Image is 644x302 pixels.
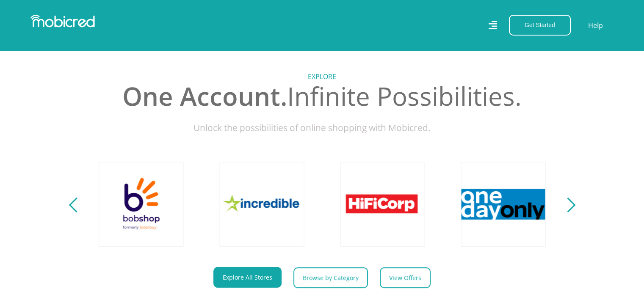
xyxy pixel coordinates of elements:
a: Explore All Stores [213,267,282,288]
button: Next [563,196,573,213]
h2: Infinite Possibilities. [87,81,557,111]
a: Help [588,20,603,31]
a: View Offers [380,267,431,288]
span: One Account. [122,79,287,113]
button: Previous [71,196,82,213]
button: Get Started [509,15,571,36]
h5: Explore [87,73,557,81]
p: Unlock the possibilities of online shopping with Mobicred. [87,121,557,135]
img: Mobicred [30,15,95,27]
a: Browse by Category [293,267,368,288]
